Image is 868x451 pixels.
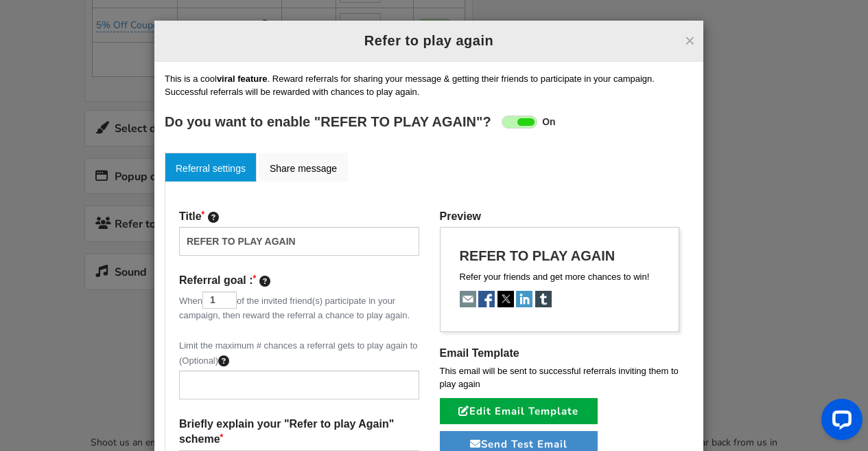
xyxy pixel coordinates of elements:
[179,273,270,288] label: Referral goal :
[165,153,257,181] a: Referral settings
[179,417,419,446] label: Briefly explain your "Refer to play Again" scheme
[179,273,419,322] div: When of the invited friend(s) participate in your campaign, then reward the referral a chance to ...
[460,270,660,284] p: Refer your friends and get more chances to win!
[542,115,555,129] span: On
[259,153,348,181] a: Share message
[218,31,640,51] h2: Refer to play again
[685,32,695,49] button: ×
[810,393,868,451] iframe: LiveChat chat widget
[53,291,207,306] strong: FEELING LUCKY? PLAY NOW!
[165,114,491,129] b: Do you want to enable "REFER TO PLAY AGAIN"?
[440,346,519,361] label: Email Template
[210,5,245,14] a: click here
[440,364,680,391] p: This email will be sent to successful referrals inviting them to play again
[27,382,37,393] input: I would like to receive updates and marketing emails. We will treat your information with respect...
[217,74,268,84] strong: viral feature
[179,209,219,224] label: Title
[440,398,598,424] a: Edit Email Template
[460,248,660,263] h4: REFER TO PLAY AGAIN
[179,339,419,399] div: Limit the maximum # chances a referral gets to play again to (Optional)
[27,327,53,341] label: Email
[440,209,481,224] label: Preview
[27,384,233,423] label: I would like to receive updates and marketing emails. We will treat your information with respect...
[165,72,693,99] p: This is a cool . Reward referrals for sharing your message & getting their friends to participate...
